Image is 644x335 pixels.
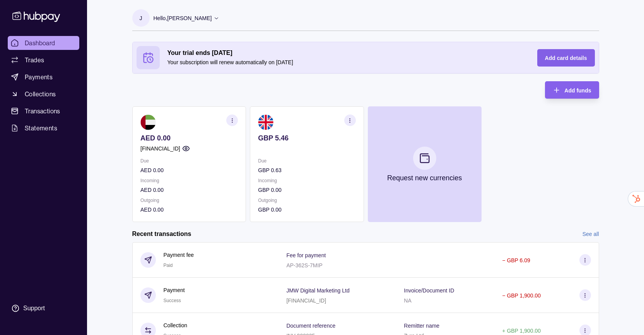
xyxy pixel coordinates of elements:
h2: Recent transactions [132,230,191,238]
a: See all [583,230,599,238]
span: Paid [164,263,173,268]
a: Support [8,300,79,316]
p: NA [404,297,411,304]
a: Collections [8,87,79,101]
p: Payment [164,286,185,294]
a: Trades [8,53,79,67]
div: Support [23,304,45,313]
span: Trades [25,55,44,65]
p: GBP 5.46 [258,134,355,142]
p: + GBP 1,900.00 [502,328,541,334]
span: Collections [25,89,56,99]
span: Dashboard [25,38,55,48]
span: Success [164,298,181,303]
p: Due [258,157,355,165]
p: Invoice/Document ID [404,287,454,294]
span: Payments [25,72,53,82]
a: Dashboard [8,36,79,50]
p: Collection [164,321,187,330]
p: Due [140,157,238,165]
p: J [140,14,142,22]
p: Outgoing [140,196,238,205]
h2: Your trial ends [DATE] [167,49,522,57]
p: AED 0.00 [140,186,238,194]
p: AP-362S-7MIP [286,262,322,268]
a: Transactions [8,104,79,118]
p: Remitter name [404,323,439,329]
span: Transactions [25,106,60,116]
span: Add card details [545,55,587,61]
p: AED 0.00 [140,134,238,142]
img: gb [258,115,273,130]
p: − GBP 1,900.00 [502,292,541,299]
p: AED 0.00 [140,166,238,174]
p: Payment fee [164,251,194,259]
p: JMW Digital Marketing Ltd [286,287,349,294]
p: [FINANCIAL_ID] [140,144,180,153]
a: Statements [8,121,79,135]
img: ae [140,115,156,130]
p: − GBP 6.09 [502,257,530,263]
p: GBP 0.00 [258,186,355,194]
span: Statements [25,123,57,133]
a: Payments [8,70,79,84]
p: GBP 0.00 [258,205,355,214]
p: Incoming [258,176,355,185]
p: Document reference [286,323,335,329]
p: Request new currencies [387,174,462,182]
p: [FINANCIAL_ID] [286,297,326,304]
p: Your subscription will renew automatically on [DATE] [167,58,522,67]
button: Add card details [537,49,595,67]
p: Fee for payment [286,252,326,258]
p: Incoming [140,176,238,185]
p: AED 0.00 [140,205,238,214]
p: GBP 0.63 [258,166,355,174]
button: Request new currencies [367,106,481,222]
p: Outgoing [258,196,355,205]
button: Add funds [545,81,599,99]
p: Hello, [PERSON_NAME] [154,14,212,22]
span: Add funds [564,87,591,94]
